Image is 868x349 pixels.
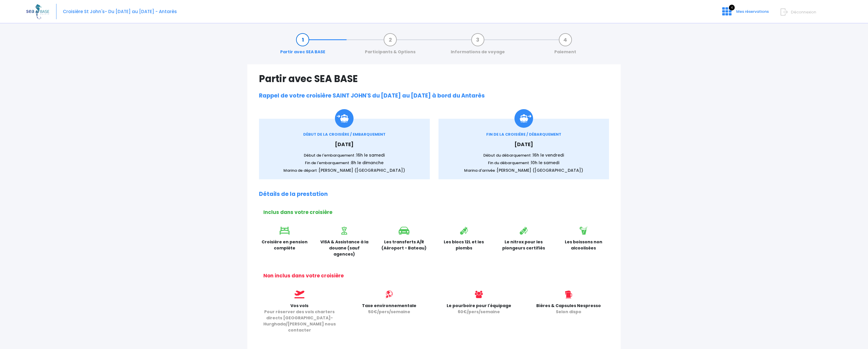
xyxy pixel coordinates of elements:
p: Les blocs 12L et les plombs [439,239,490,251]
h2: Non inclus dans votre croisière [263,273,609,279]
p: Les transferts A/R (Aéroport - Bateau) [379,239,430,251]
img: icon_visa.svg [341,227,347,235]
h2: Inclus dans votre croisière [263,209,609,215]
a: 4 Mes réservations [718,11,772,16]
span: [DATE] [514,141,533,148]
span: DÉBUT DE LA CROISIÈRE / EMBARQUEMENT [303,132,386,137]
p: Début du débarquement : [447,152,601,158]
p: Le pourboire pour l'équipage [439,303,519,315]
img: Icon_embarquement.svg [335,109,354,128]
img: icon_debarquement.svg [514,109,533,128]
a: Participants & Options [362,37,418,55]
img: icon_boisson.svg [580,227,587,235]
p: Bières & Capsules Nespresso [528,303,609,315]
img: icon_biere.svg [565,290,572,298]
img: icon_environment.svg [385,290,393,298]
p: Début de l'embarquement : [268,152,421,158]
span: 60€/pers/semaine [458,309,500,315]
span: Mes réservations [736,9,769,14]
img: icon_voiture.svg [399,227,409,235]
span: 10h le samedi [531,160,559,166]
img: icon_bouteille.svg [460,227,468,235]
img: icon_users@2x.png [475,290,483,298]
img: icon_bouteille.svg [520,227,528,235]
span: [PERSON_NAME] ([GEOGRAPHIC_DATA]) [319,167,405,173]
a: Informations de voyage [448,37,508,55]
span: 16h le vendredi [532,152,564,158]
span: [PERSON_NAME] ([GEOGRAPHIC_DATA]) [497,167,583,173]
p: Marina de départ : [268,167,421,173]
p: Fin de l'embarquement : [268,160,421,166]
span: Selon dispo [556,309,581,315]
span: Déconnexion [791,9,816,15]
span: [DATE] [335,141,354,148]
span: 4 [729,5,735,10]
p: Les boissons non alcoolisées [558,239,609,251]
span: 16h le samedi [356,152,385,158]
img: icon_lit.svg [280,227,290,235]
a: Partir avec SEA BASE [277,37,328,55]
p: Croisière en pension complète [259,239,310,251]
a: Paiement [551,37,579,55]
p: Le nitrox pour les plongeurs certifiés [498,239,549,251]
span: 50€/pers/semaine [368,309,410,315]
h2: Détails de la prestation [259,191,609,198]
img: icon_vols.svg [294,290,304,298]
p: Vos vols [259,303,340,333]
h2: Rappel de votre croisière SAINT JOHN'S du [DATE] au [DATE] à bord du Antarès [259,93,609,99]
span: Pour réserver des vols charters directs [GEOGRAPHIC_DATA]-Hurghada/[PERSON_NAME] nous contacter [263,309,336,333]
p: Taxe environnementale [349,303,429,315]
span: 8h le dimanche [351,160,384,166]
p: Fin du débarquement : [447,160,601,166]
span: FIN DE LA CROISIÈRE / DÉBARQUEMENT [486,132,561,137]
span: Croisière St John's- Du [DATE] au [DATE] - Antarès [63,8,177,15]
p: Marina d'arrivée : [447,167,601,173]
p: VISA & Assistance à la douane (sauf agences) [319,239,370,257]
h1: Partir avec SEA BASE [259,73,609,84]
